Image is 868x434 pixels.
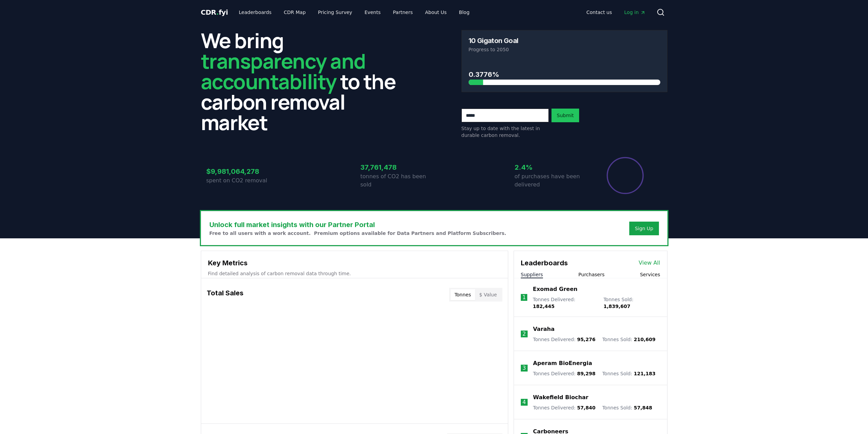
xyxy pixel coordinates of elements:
span: 57,848 [634,405,652,410]
button: Suppliers [521,271,543,278]
p: tonnes of CO2 has been sold [361,172,434,189]
button: $ Value [475,289,501,300]
span: 89,298 [577,371,595,376]
h3: 37,761,478 [361,162,434,172]
a: CDR.fyi [201,8,228,17]
a: Pricing Survey [312,6,357,18]
h3: Key Metrics [208,258,501,268]
p: Tonnes Delivered : [533,296,597,310]
a: Blog [454,6,475,18]
p: Progress to 2050 [469,46,660,53]
p: Find detailed analysis of carbon removal data through time. [208,270,501,277]
a: Partners [387,6,418,18]
p: Free to all users with a work account. Premium options available for Data Partners and Platform S... [209,230,506,237]
a: Events [359,6,386,18]
a: Contact us [581,6,617,18]
span: 1,839,607 [603,304,630,309]
a: Log in [619,6,651,18]
button: Tonnes [451,289,475,300]
h3: 0.3776% [469,69,660,80]
p: 3 [523,364,526,372]
span: 121,183 [634,371,656,376]
a: Exomad Green [533,285,577,293]
a: Leaderboards [233,6,277,18]
h3: 2.4% [515,162,588,172]
p: 4 [523,398,526,406]
span: 95,276 [577,337,595,342]
p: Tonnes Sold : [603,296,660,310]
h2: We bring to the carbon removal market [201,30,407,132]
p: Tonnes Sold : [602,404,652,411]
p: Tonnes Delivered : [533,336,595,343]
p: Stay up to date with the latest in durable carbon removal. [461,125,549,139]
span: transparency and accountability [201,47,366,95]
div: Percentage of sales delivered [606,156,644,195]
nav: Main [581,6,651,18]
button: Sign Up [629,222,659,235]
p: Tonnes Sold : [602,370,656,377]
button: Purchasers [578,271,605,278]
p: 2 [523,330,526,338]
button: Submit [551,109,579,122]
a: Aperam BioEnergia [533,359,592,367]
p: of purchases have been delivered [515,172,588,189]
p: spent on CO2 removal [206,177,280,185]
h3: $9,981,064,278 [206,166,280,177]
nav: Main [233,6,475,18]
p: 1 [522,293,526,302]
a: CDR Map [278,6,311,18]
span: . [216,8,219,16]
span: Log in [624,9,645,16]
p: Tonnes Delivered : [533,370,595,377]
h3: Total Sales [207,288,244,302]
a: Wakefield Biochar [533,393,588,402]
a: Sign Up [635,225,653,232]
h3: 10 Gigaton Goal [469,37,518,44]
button: Services [640,271,660,278]
span: 57,840 [577,405,595,410]
a: View All [639,259,660,267]
a: About Us [420,6,452,18]
a: Varaha [533,325,555,333]
span: 210,609 [634,337,656,342]
span: CDR fyi [201,8,228,16]
span: 182,445 [533,304,555,309]
h3: Unlock full market insights with our Partner Portal [209,220,506,230]
h3: Leaderboards [521,258,568,268]
p: Tonnes Sold : [602,336,656,343]
p: Tonnes Delivered : [533,404,595,411]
